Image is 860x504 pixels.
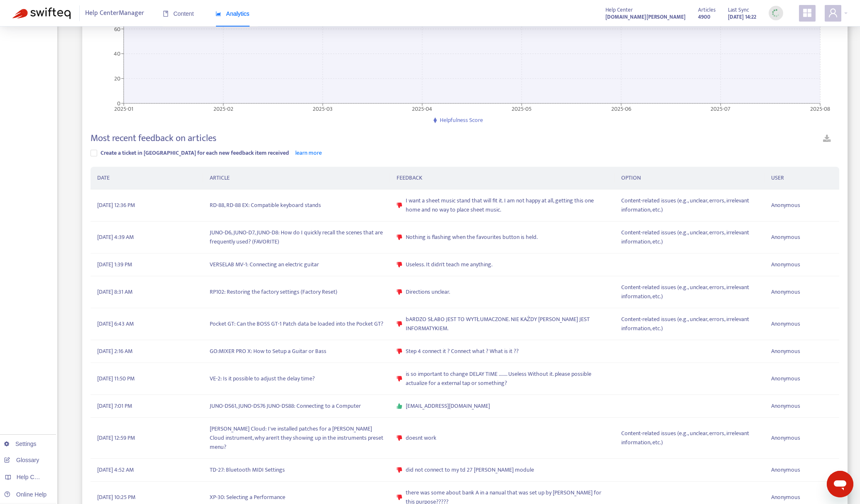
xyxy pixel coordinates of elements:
[406,315,608,333] span: bARDZO SŁABO JEST TO WYTŁUMACZONE. NIE KAŻDY [PERSON_NAME] JEST INFORMATYKIEM.
[91,167,203,190] th: DATE
[605,12,686,22] a: [DOMAIN_NAME][PERSON_NAME]
[728,12,756,22] strong: [DATE] 14:22
[440,115,483,125] span: Helpfulness Score
[771,347,800,356] span: Anonymous
[406,433,436,443] span: doesnt work
[203,276,390,308] td: RP102: Restoring the factory settings (Factory Reset)
[97,433,135,443] span: [DATE] 12:59 PM
[810,104,830,113] tspan: 2025-08
[406,287,450,297] span: Directions unclear.
[203,190,390,222] td: RD-88, RD-88 EX: Compatible keyboard stands
[313,104,333,113] tspan: 2025-03
[114,74,120,83] tspan: 20
[4,457,39,463] a: Glossary
[771,374,800,383] span: Anonymous
[203,167,390,190] th: ARTICLE
[85,5,144,21] span: Help Center Manager
[764,167,839,190] th: USER
[397,202,402,208] span: dislike
[97,465,134,475] span: [DATE] 4:52 AM
[397,348,402,354] span: dislike
[711,104,731,113] tspan: 2025-07
[397,376,402,382] span: dislike
[406,402,490,411] span: [EMAIL_ADDRESS][DOMAIN_NAME]
[216,11,221,17] span: area-chart
[397,403,402,409] span: like
[771,8,781,18] img: sync_loading.0b5143dde30e3a21642e.gif
[397,289,402,295] span: dislike
[97,233,134,242] span: [DATE] 4:39 AM
[412,104,433,113] tspan: 2025-04
[406,347,519,356] span: Step 4 connect it ? Connect what ? What is it ??
[17,474,51,480] span: Help Centers
[390,167,615,190] th: FEEDBACK
[406,196,608,214] span: I want a sheet music stand that will fit it. I am not happy at all, getting this one home and no ...
[615,167,764,190] th: OPTION
[91,133,216,144] h4: Most recent feedback on articles
[216,10,250,17] span: Analytics
[114,104,133,113] tspan: 2025-01
[397,321,402,327] span: dislike
[203,395,390,418] td: JUNO-DS61, JUNO-DS76 JUNO-DS88: Connecting to a Computer
[97,260,132,269] span: [DATE] 1:39 PM
[771,465,800,475] span: Anonymous
[621,315,758,333] span: Content-related issues (e.g., unclear, errors, irrelevant information, etc.)
[97,493,135,502] span: [DATE] 10:25 PM
[97,374,135,383] span: [DATE] 11:50 PM
[97,347,132,356] span: [DATE] 2:16 AM
[4,491,47,498] a: Online Help
[163,11,169,17] span: book
[406,370,608,388] span: is so important to change DELAY TIME ....... Useless Without it. please possible actualize for a ...
[4,441,37,447] a: Settings
[827,471,853,497] iframe: メッセージングウィンドウを開くボタン
[203,308,390,340] td: Pocket GT: Can the BOSS GT-1 Patch data be loaded into the Pocket GT?
[12,7,71,19] img: Swifteq
[397,262,402,268] span: dislike
[771,493,800,502] span: Anonymous
[771,433,800,443] span: Anonymous
[802,8,812,18] span: appstore
[397,234,402,240] span: dislike
[203,363,390,395] td: VE-2: Is it possible to adjust the delay time?
[97,201,135,210] span: [DATE] 12:36 PM
[611,104,631,113] tspan: 2025-06
[406,465,534,475] span: did not connect to my td 27 [PERSON_NAME] module
[203,418,390,459] td: [PERSON_NAME] Cloud: I've installed patches for a [PERSON_NAME] Cloud instrument, why aren't they...
[97,319,134,329] span: [DATE] 6:43 AM
[97,402,132,411] span: [DATE] 7:01 PM
[621,228,758,246] span: Content-related issues (e.g., unclear, errors, irrelevant information, etc.)
[698,5,715,15] span: Articles
[771,233,800,242] span: Anonymous
[203,222,390,253] td: JUNO-D6, JUNO-D7, JUNO-D8: How do I quickly recall the scenes that are frequently used? (FAVORITE)
[605,5,633,15] span: Help Center
[771,201,800,210] span: Anonymous
[117,98,120,108] tspan: 0
[771,319,800,329] span: Anonymous
[213,104,233,113] tspan: 2025-02
[406,233,538,242] span: Nothing is flashing when the favourites button is held.
[397,435,402,441] span: dislike
[771,402,800,411] span: Anonymous
[114,49,120,58] tspan: 40
[621,283,758,301] span: Content-related issues (e.g., unclear, errors, irrelevant information, etc.)
[621,429,758,447] span: Content-related issues (e.g., unclear, errors, irrelevant information, etc.)
[771,287,800,297] span: Anonymous
[97,287,132,297] span: [DATE] 8:31 AM
[203,253,390,276] td: VERSELAB MV-1: Connecting an electric guitar
[397,494,402,500] span: dislike
[397,467,402,473] span: dislike
[698,12,711,22] strong: 4900
[728,5,749,15] span: Last Sync
[203,459,390,482] td: TD-27: Bluetooth MIDI Settings
[828,8,838,18] span: user
[621,196,758,214] span: Content-related issues (e.g., unclear, errors, irrelevant information, etc.)
[114,24,120,34] tspan: 60
[100,148,289,158] span: Create a ticket in [GEOGRAPHIC_DATA] for each new feedback item received
[203,340,390,363] td: GO:MIXER PRO X: How to Setup a Guitar or Bass
[295,148,322,158] a: learn more
[406,260,492,269] span: Useless. It didn't teach me anything.
[771,260,800,269] span: Anonymous
[512,104,532,113] tspan: 2025-05
[163,10,194,17] span: Content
